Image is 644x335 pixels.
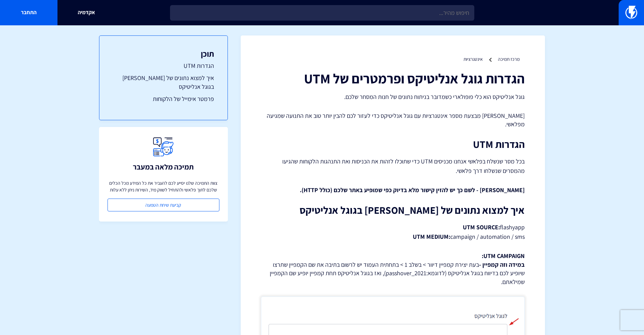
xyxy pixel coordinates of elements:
[170,5,474,21] input: חיפוש מהיר...
[113,95,214,103] a: פרמטר אימייל של הלקוחות
[479,261,525,268] strong: במידה וזה קמפיין -
[261,157,525,176] p: בכל מסר שנשלח בפלאשי אנחנו מכניסים UTM כדי שתוכלו לזהות את הכניסות ואת התנהגות הלקוחות שהגיעו מהמ...
[261,71,525,86] h1: הגדרות גוגל אנליטיקס ופרמטרים של UTM
[300,186,525,194] strong: [PERSON_NAME] - לשם כך יש להזין קישור מלא בדיוק כפי שמופיע באתר שלכם (כולל HTTP).
[108,199,219,211] a: קביעת שיחת הטמעה
[261,111,525,129] p: [PERSON_NAME] מבצעת מספר אינטגרציות עם גוגל אנליטיקס כדי לעזור לכם להבין יותר טוב את התנועה שמגיע...
[261,205,525,216] h2: איך למצוא נתונים של [PERSON_NAME] בגוגל אנליטיקס
[133,163,194,171] h3: תמיכה מלאה במעבר
[113,61,214,70] a: הגדרות UTM
[261,252,525,286] p: בעת יצירת קמפיין דיוור > בשלב 1 > בתחתית העמוד יש לרשום בתיבה את שם הקמפיין שתרצו שיופיע לכם בדיו...
[261,223,525,241] p: flashyapp campaign / automation / sms
[113,49,214,58] h3: תוכן
[108,180,219,193] p: צוות התמיכה שלנו יסייע לכם להעביר את כל המידע מכל הכלים שלכם לתוך פלאשי ולהתחיל לשווק מיד, השירות...
[113,74,214,91] a: איך למצוא נתונים של [PERSON_NAME] בגוגל אנליטיקס
[261,139,525,150] h2: הגדרות UTM
[413,233,450,240] strong: UTM MEDIUM:
[498,56,520,62] a: מרכז תמיכה
[463,223,500,231] strong: UTM SOURCE:
[482,252,525,260] strong: UTM CAMPAIGN:
[261,93,525,101] p: גוגל אנליטיקס הוא כלי פופולארי כשמדובר בניתוח נתונים של חנות המסחר שלכם.
[463,56,483,62] a: אינטגרציות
